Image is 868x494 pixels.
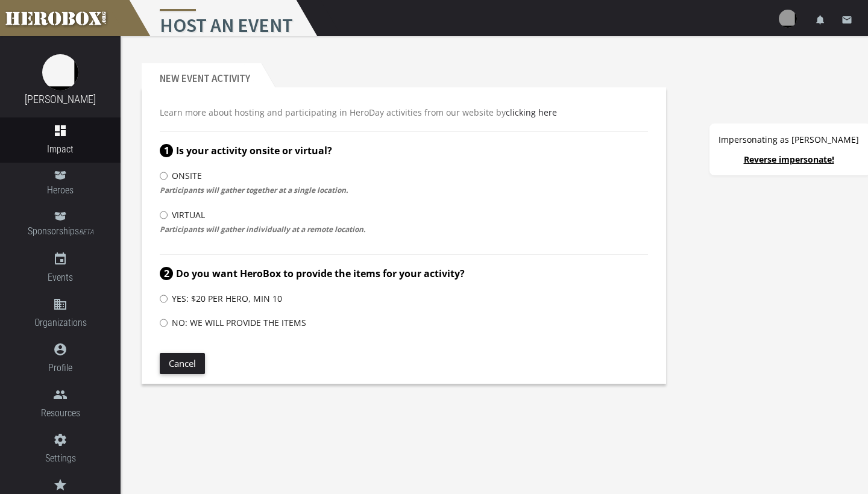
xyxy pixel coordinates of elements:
[160,222,648,236] b: Participants will gather individually at a remote location.
[744,154,834,165] a: Reverse impersonate!
[142,63,666,384] section: New Event Activity
[841,14,852,25] i: email
[160,289,168,308] input: Yes: $20 per hero, Min 10
[160,313,168,333] input: No: We will provide the items
[719,133,859,146] p: Impersonating as [PERSON_NAME]
[160,144,648,158] p: Is your activity onsite or virtual?
[160,267,648,281] p: Do you want HeroBox to provide the items for your activity?
[160,203,205,227] label: Virtual
[160,105,648,119] p: Learn more about hosting and participating in HeroDay activities from our website by
[25,93,96,105] a: [PERSON_NAME]
[160,183,648,197] b: Participants will gather together at a single location.
[779,10,797,28] img: user-image
[53,123,68,138] i: dashboard
[160,205,168,225] input: Virtual
[160,166,168,186] input: Onsite
[142,63,261,87] h2: New Event Activity
[160,164,202,188] label: Onsite
[506,107,557,118] a: clicking here
[160,287,282,311] label: Yes: $20 per hero, Min 10
[42,54,78,90] img: image
[815,14,826,25] i: notifications
[160,144,173,157] span: 1
[160,311,306,335] label: No: We will provide the items
[79,228,93,236] small: BETA
[160,267,173,280] span: 2
[160,353,205,374] button: Cancel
